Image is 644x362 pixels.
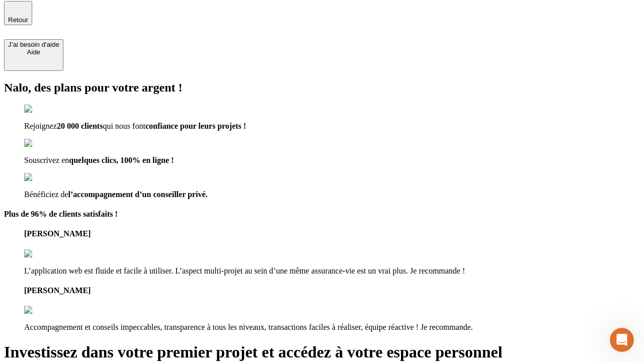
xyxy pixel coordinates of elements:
[24,156,69,164] span: Souscrivez en
[68,190,208,199] span: l’accompagnement d’un conseiller privé.
[24,122,57,130] span: Rejoignez
[8,41,59,48] div: J’ai besoin d'aide
[610,328,634,352] iframe: Intercom live chat
[103,122,145,130] span: qui nous font
[24,173,67,182] img: checkmark
[4,81,640,95] h2: Nalo, des plans pour votre argent !
[145,122,246,130] span: confiance pour leurs projets !
[4,39,63,71] button: J’ai besoin d'aideAide
[24,249,74,258] img: reviews stars
[24,105,67,114] img: checkmark
[69,156,174,164] span: quelques clics, 100% en ligne !
[4,210,640,219] h4: Plus de 96% de clients satisfaits !
[24,323,640,332] p: Accompagnement et conseils impeccables, transparence à tous les niveaux, transactions faciles à r...
[24,266,640,276] p: L’application web est fluide et facile à utiliser. L’aspect multi-projet au sein d’une même assur...
[24,190,68,199] span: Bénéficiez de
[8,16,28,24] span: Retour
[24,306,74,315] img: reviews stars
[8,48,59,56] div: Aide
[24,286,640,295] h4: [PERSON_NAME]
[57,122,103,130] span: 20 000 clients
[4,343,640,361] h1: Investissez dans votre premier projet et accédez à votre espace personnel
[24,139,67,148] img: checkmark
[24,229,640,238] h4: [PERSON_NAME]
[4,1,32,25] button: Retour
